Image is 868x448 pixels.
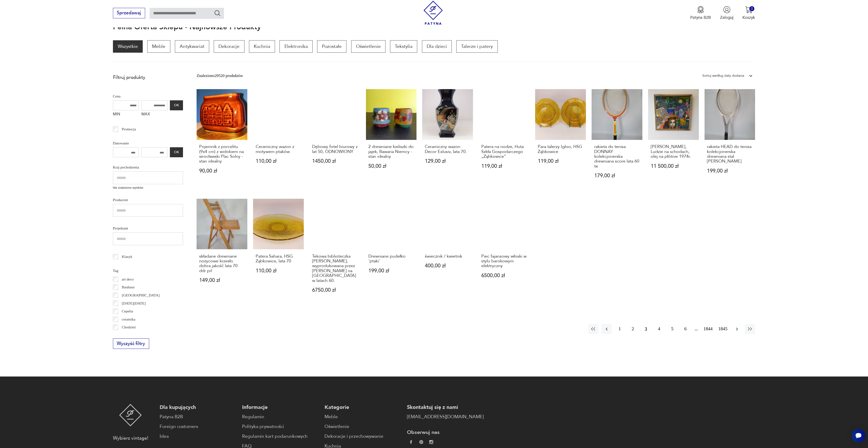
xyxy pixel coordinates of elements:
[742,6,755,20] button: 0Koszyk
[170,100,183,110] button: OK
[175,40,209,53] a: Antykwariat
[256,159,301,164] p: 110,00 zł
[667,324,677,334] button: 5
[594,144,640,169] h3: rakieta do tenisa DONNAY kolekcjonerska drewniana score lata 60 te
[122,254,132,260] p: Klasyk
[256,254,301,264] h3: Patera Sahara, HSG Ząbkowice, lata 70
[197,89,247,189] a: Pojemnik z porcelitu (9x4 cm) z widokiem na wrocławski Plac Solny - stan idealnyPojemnik z porcel...
[312,144,358,154] h3: Dębowy fotel biurowy z lat 50, ODNOWIONY
[390,40,417,53] p: Tekstylia
[654,324,664,334] button: 4
[170,147,183,157] button: OK
[702,73,744,79] div: Sortuj według daty dodania
[456,40,497,53] p: Talerze i patery
[242,404,319,411] p: Informacje
[317,40,346,53] a: Pozostałe
[690,15,711,20] p: Patyna B2B
[429,440,433,444] img: c2fd9cf7f39615d9d6839a72ae8e59e5.webp
[122,324,136,330] p: Chodzież
[325,413,401,420] a: Meble
[422,199,473,304] a: świecznik / kwietnikświecznik / kwietnik400,00 zł
[160,423,236,430] a: Foreign customers
[113,8,145,18] button: Sprzedawaj
[407,429,484,436] p: Obserwuj nas
[113,435,148,442] p: Wybierz vintage!
[310,89,360,189] a: Dębowy fotel biurowy z lat 50, ODNOWIONYDębowy fotel biurowy z lat 50, ODNOWIONY1450,00 zł
[119,404,142,426] img: Patyna - sklep z meblami i dekoracjami vintage
[253,199,304,304] a: Patera Sahara, HSG Ząbkowice, lata 70Patera Sahara, HSG Ząbkowice, lata 70110,00 zł
[745,6,752,13] img: Ikona koszyka
[199,168,245,173] p: 90,00 zł
[279,40,312,53] p: Elektronika
[368,144,414,159] h3: 2 drewniane kieliszki do jajek, Bawaria Niemcy - stan idealny
[312,254,358,283] h3: Tekowa biblioteczka [PERSON_NAME], wyprodukowana przez [PERSON_NAME] na [GEOGRAPHIC_DATA] w latac...
[197,73,243,79] div: Znaleziono 29520 produktów
[113,140,183,146] p: Datowanie
[113,40,143,53] a: Wszystkie
[113,268,183,274] p: Tag
[407,413,484,420] a: [EMAIL_ADDRESS][DOMAIN_NAME]
[160,413,236,420] a: Patyna B2B
[214,10,221,16] button: Szukaj
[422,40,452,53] a: Dla dzieci
[351,40,386,53] a: Oświetlenie
[113,186,183,190] p: Nie znaleziono wyników
[325,423,401,430] a: Oświetlenie
[325,433,401,440] a: Dekoracje i przechowywanie
[122,316,135,322] p: ceramika
[199,254,245,274] h3: składane drewniane nożycowe krzesło dobra jakość lata 70 ddr prl
[113,23,261,31] h1: Pełna oferta sklepu - najnowsze produkty
[481,144,527,159] h3: Patera na nodze, Huta Szkła Gospodarczego „Ząbkowice”
[199,144,245,164] h3: Pojemnik z porcelitu (9x4 cm) z widokiem na wrocławski Plac Solny - stan idealny
[707,168,752,173] p: 199,00 zł
[421,1,445,25] img: Patyna - sklep z meblami i dekoracjami vintage
[481,164,527,169] p: 119,00 zł
[651,164,696,169] p: 11 500,00 zł
[535,89,586,189] a: Para talerzy Igloo, HSG ZąbkowicePara talerzy Igloo, HSG Ząbkowice119,00 zł
[113,164,183,170] p: Kraj pochodzenia
[717,324,729,334] button: 1845
[122,332,135,338] p: Ćmielów
[197,199,247,304] a: składane drewniane nożycowe krzesło dobra jakość lata 70 ddr prlskładane drewniane nożycowe krzes...
[407,404,484,411] p: Skontaktuj się z nami
[147,40,170,53] p: Meble
[122,300,146,306] p: [DATE][DATE]
[648,89,699,189] a: Barbara Ur, Ludzie na schodach, olej na płótnie 1974r.[PERSON_NAME], Ludzie na schodach, olej na ...
[368,268,414,273] p: 199,00 zł
[122,276,134,282] p: art deco
[425,263,470,268] p: 400,00 zł
[242,433,319,440] a: Regulamin kart podarunkowych
[122,308,133,314] p: Cepelia
[310,199,360,304] a: Tekowa biblioteczka Johannesa Sortha, wyprodukowana przez Nexo Møbelfabrik na Bornholmie w latach...
[852,429,865,442] iframe: Smartsupp widget button
[422,89,473,189] a: Ceramiczny wazon Decor Exlusiv, lata 70.Ceramiczny wazon Decor Exlusiv, lata 70.129,00 zł
[214,40,244,53] a: Dekoracje
[325,404,401,411] p: Kategorie
[249,40,275,53] a: Kuchnia
[614,324,625,334] button: 1
[419,440,423,444] img: 37d27d81a828e637adc9f9cb2e3d3a8a.webp
[651,144,696,159] h3: [PERSON_NAME], Ludzie na schodach, olej na płótnie 1974r.
[113,225,183,231] p: Projektant
[628,324,638,334] button: 2
[720,6,733,20] button: Zaloguj
[707,144,752,164] h3: rakieta HEAD do tenisa kolekcjonerska drewniana stal [PERSON_NAME]
[312,288,358,293] p: 6750,00 zł
[425,254,470,259] h3: świecznik / kwietnik
[242,423,319,430] a: Polityka prywatności
[705,89,755,189] a: rakieta HEAD do tenisa kolekcjonerska drewniana stal ARTHUR ASHErakieta HEAD do tenisa kolekcjone...
[113,338,149,349] button: Wyczyść filtry
[256,268,301,273] p: 110,00 zł
[425,144,470,154] h3: Ceramiczny wazon Decor Exlusiv, lata 70.
[594,173,640,178] p: 179,00 zł
[425,159,470,164] p: 129,00 zł
[720,15,733,20] p: Zaloguj
[742,15,755,20] p: Koszyk
[481,273,527,278] p: 6500,00 zł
